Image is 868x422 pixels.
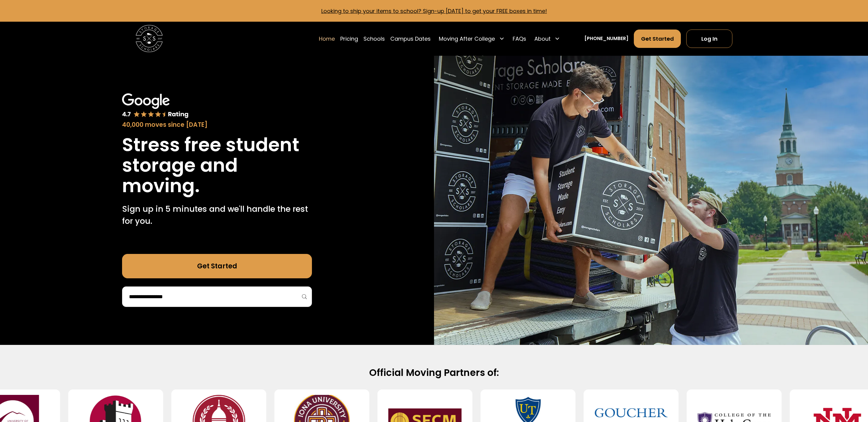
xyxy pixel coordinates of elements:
[584,35,628,42] a: [PHONE_NUMBER]
[122,135,312,196] h1: Stress free student storage and moving.
[136,25,163,52] img: Storage Scholars main logo
[532,29,563,48] div: About
[534,35,551,43] div: About
[363,29,385,48] a: Schools
[122,120,312,129] div: 40,000 moves since [DATE]
[634,30,681,48] a: Get Started
[513,29,526,48] a: FAQs
[319,29,335,48] a: Home
[217,367,651,379] h2: Official Moving Partners of:
[122,93,189,119] img: Google 4.7 star rating
[439,35,495,43] div: Moving After College
[340,29,358,48] a: Pricing
[122,254,312,278] a: Get Started
[436,29,507,48] div: Moving After College
[136,25,163,52] a: home
[122,203,312,227] p: Sign up in 5 minutes and we'll handle the rest for you.
[686,30,732,48] a: Log In
[321,7,547,15] a: Looking to ship your items to school? Sign-up [DATE] to get your FREE boxes in time!
[390,29,431,48] a: Campus Dates
[434,56,868,345] img: Storage Scholars makes moving and storage easy.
